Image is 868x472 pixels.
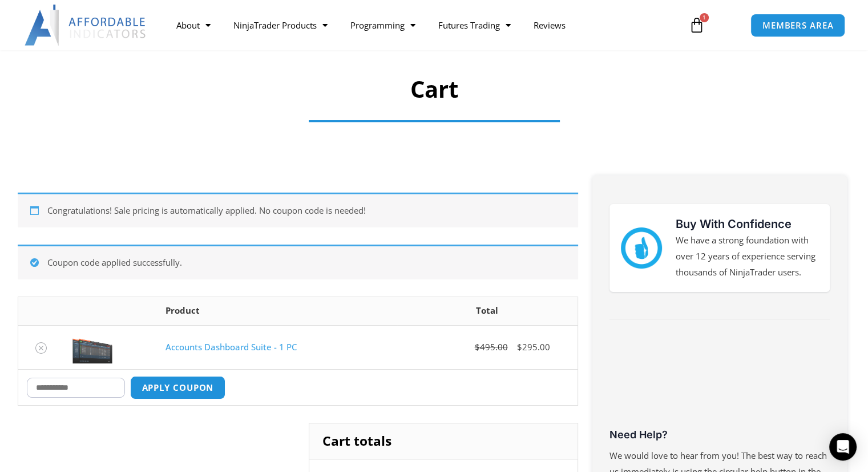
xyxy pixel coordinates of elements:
[35,342,47,354] a: Remove Accounts Dashboard Suite - 1 PC from cart
[621,227,662,269] img: mark thumbs good 43913 | Affordable Indicators – NinjaTrader
[130,376,226,399] button: Apply coupon
[72,331,112,363] img: Screenshot 2024-08-26 155710eeeee | Affordable Indicators – NinjaTrader
[672,9,722,42] a: 1
[762,21,834,30] span: MEMBERS AREA
[165,341,296,353] a: Accounts Dashboard Suite - 1 PC
[309,423,577,459] h2: Cart totals
[56,73,812,105] h1: Cart
[750,14,846,37] a: MEMBERS AREA
[700,13,709,22] span: 1
[165,12,222,38] a: About
[156,297,397,325] th: Product
[339,12,427,38] a: Programming
[517,341,550,353] bdi: 295.00
[522,12,577,38] a: Reviews
[829,433,857,461] div: Open Intercom Messenger
[18,193,578,227] div: Congratulations! Sale pricing is automatically applied. No coupon code is needed!
[609,428,830,441] h3: Need Help?
[676,215,818,233] h3: Buy With Confidence
[222,12,339,38] a: NinjaTrader Products
[609,339,830,425] iframe: Customer reviews powered by Trustpilot
[517,341,522,353] span: $
[427,12,522,38] a: Futures Trading
[397,297,578,325] th: Total
[475,341,480,353] span: $
[676,233,818,281] p: We have a strong foundation with over 12 years of experience serving thousands of NinjaTrader users.
[475,341,508,353] bdi: 495.00
[18,245,578,279] div: Coupon code applied successfully.
[165,12,677,38] nav: Menu
[25,5,147,46] img: LogoAI | Affordable Indicators – NinjaTrader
